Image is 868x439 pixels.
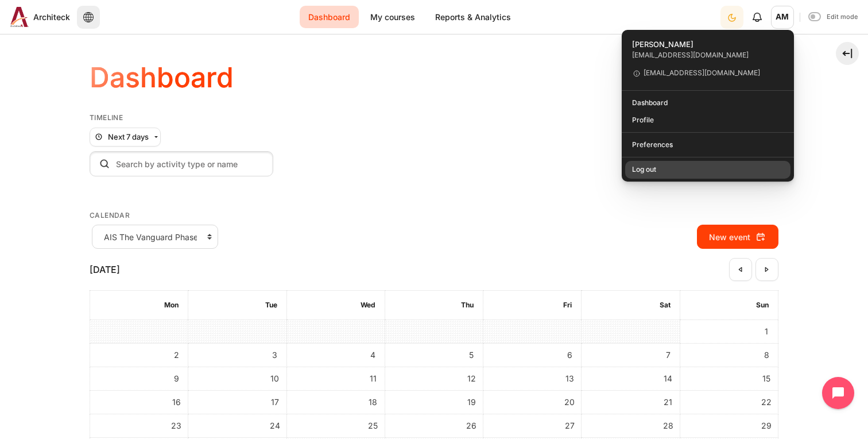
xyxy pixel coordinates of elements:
span: 19 [463,394,480,411]
span: 13 [561,370,578,387]
span: 22 [758,394,775,411]
div: Dark Mode [722,5,742,29]
span: 11 [365,370,382,387]
span: 15 [758,370,775,387]
span: Tue [265,301,277,309]
span: 2 [168,346,185,364]
span: 28 [660,417,677,434]
span: 1 [758,323,775,340]
span: 24 [266,417,284,434]
a: Profile [625,111,791,129]
span: 25 [365,417,382,434]
a: Dashboard [300,6,359,28]
a: Preferences [625,136,791,154]
img: Architeck [10,7,29,27]
span: 26 [463,417,480,434]
span: 29 [758,417,775,434]
span: 9 [168,370,185,387]
span: 21 [660,394,677,411]
input: Search by activity type or name [90,151,273,176]
span: Sun [756,301,769,309]
div: anukulma@ais.co.th [632,50,784,60]
a: Log out [625,161,791,179]
span: 18 [365,394,382,411]
button: Languages [77,6,100,29]
button: Filter timeline by date [90,128,161,147]
span: 8 [758,346,775,364]
span: 23 [168,417,185,434]
span: Fri [563,301,572,309]
span: [EMAIL_ADDRESS][DOMAIN_NAME] [632,69,784,78]
button: New event [697,225,778,249]
span: Architeck [33,11,70,23]
a: User menu [771,6,794,29]
h4: [DATE] [90,263,120,276]
a: Architeck Architeck [6,7,70,27]
h5: Timeline [90,113,778,122]
span: New event [709,231,750,243]
span: 17 [266,394,284,411]
span: 6 [561,346,578,364]
span: 16 [168,394,185,411]
button: Light Mode Dark Mode [720,6,743,29]
div: Show notification window with no new notifications [746,6,769,29]
span: Wed [361,301,375,309]
span: 14 [660,370,677,387]
span: Next 7 days [108,132,149,143]
span: Mon [164,301,179,309]
h5: Calendar [90,211,778,220]
span: AM [771,6,794,29]
span: 27 [561,417,578,434]
span: 7 [660,346,677,364]
span: 12 [463,370,480,387]
h1: Dashboard [90,60,234,95]
span: 3 [266,346,284,364]
a: Dashboard [625,94,791,111]
span: 4 [365,346,382,364]
span: 20 [561,394,578,411]
span: Sat [660,301,671,309]
span: 5 [463,346,480,364]
span: Thu [461,301,474,309]
a: Reports & Analytics [427,6,520,28]
span: [PERSON_NAME] [632,38,784,50]
span: 10 [266,370,284,387]
a: My courses [362,6,424,28]
div: User menu [622,30,794,182]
